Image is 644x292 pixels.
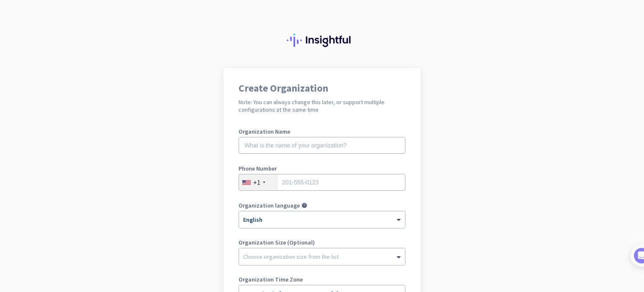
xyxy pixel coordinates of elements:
[301,203,307,208] i: help
[239,276,405,282] label: Organization Time Zone
[239,239,405,245] label: Organization Size (Optional)
[239,137,405,154] input: What is the name of your organization?
[253,178,260,187] div: +1
[239,203,300,208] label: Organization language
[239,129,405,134] label: Organization Name
[239,98,405,113] h2: Note: You can always change this later, or support multiple configurations at the same time
[239,83,405,93] h1: Create Organization
[239,166,405,171] label: Phone Number
[239,174,405,191] input: 201-555-0123
[287,34,357,47] img: Insightful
